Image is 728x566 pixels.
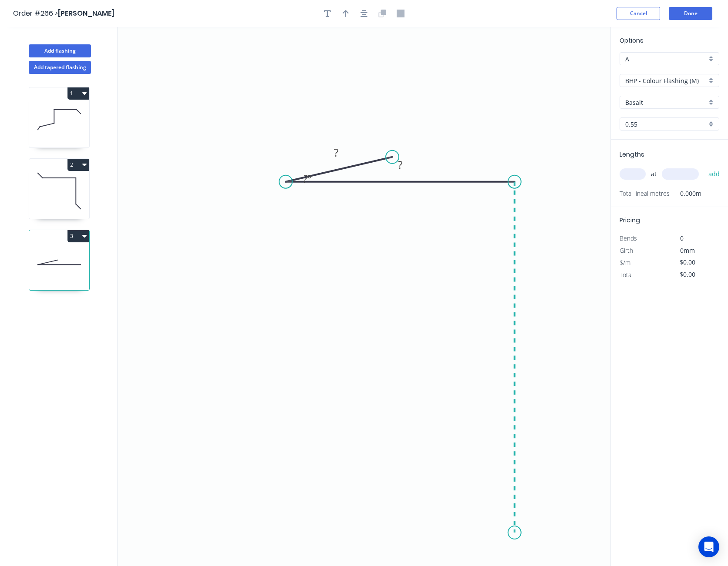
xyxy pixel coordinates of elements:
[620,258,630,267] span: $/m
[625,98,707,107] input: Colour
[67,230,89,242] button: 3
[29,61,91,74] button: Add tapered flashing
[625,76,707,85] input: Material
[625,120,707,129] input: Thickness
[680,246,695,255] span: 0mm
[398,157,402,172] tspan: ?
[334,145,338,160] tspan: ?
[670,188,701,200] span: 0.000m
[704,167,725,181] button: add
[67,87,89,100] button: 1
[620,36,644,45] span: Options
[698,536,719,557] div: Open Intercom Messenger
[620,234,637,242] span: Bends
[620,216,640,224] span: Pricing
[29,44,91,57] button: Add flashing
[620,150,644,159] span: Lengths
[620,246,633,255] span: Girth
[307,171,311,186] tspan: º
[651,168,657,180] span: at
[58,8,115,18] span: [PERSON_NAME]
[625,54,707,64] input: Price level
[680,234,684,242] span: 0
[118,27,610,566] svg: 0
[620,188,670,200] span: Total lineal metres
[620,271,633,279] span: Total
[303,171,308,186] tspan: ?
[617,7,660,20] button: Cancel
[669,7,712,20] button: Done
[13,8,58,18] span: Order #266 >
[67,159,89,171] button: 2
